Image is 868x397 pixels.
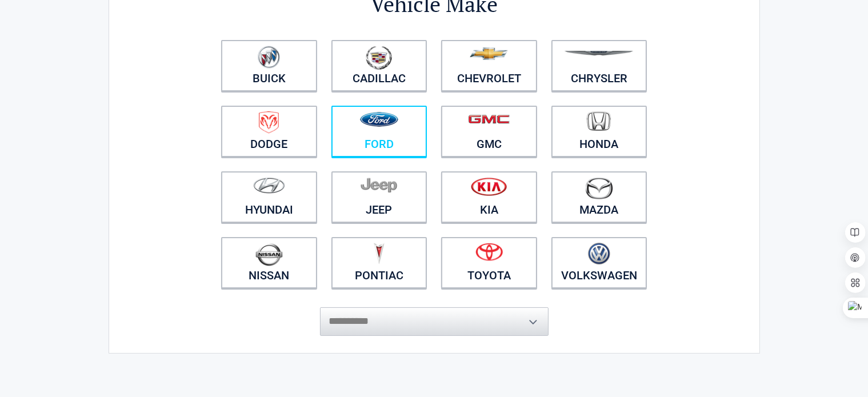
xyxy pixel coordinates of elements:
[221,106,317,157] a: Dodge
[373,243,385,264] img: pontiac
[361,177,397,193] img: jeep
[221,171,317,223] a: Hyundai
[331,237,427,288] a: Pontiac
[587,111,611,131] img: honda
[258,46,280,69] img: buick
[331,171,427,223] a: Jeep
[441,106,537,157] a: GMC
[475,243,503,261] img: toyota
[551,106,647,157] a: Honda
[441,40,537,91] a: Chevrolet
[221,237,317,288] a: Nissan
[471,177,507,196] img: kia
[470,47,508,60] img: chevrolet
[255,243,283,266] img: nissan
[331,106,427,157] a: Ford
[551,40,647,91] a: Chrysler
[259,111,279,134] img: dodge
[551,237,647,288] a: Volkswagen
[441,171,537,223] a: Kia
[588,243,610,265] img: volkswagen
[585,177,613,199] img: mazda
[331,40,427,91] a: Cadillac
[360,112,398,127] img: ford
[253,177,285,194] img: hyundai
[221,40,317,91] a: Buick
[468,114,510,124] img: gmc
[441,237,537,288] a: Toyota
[366,46,392,70] img: cadillac
[564,51,634,56] img: chrysler
[551,171,647,223] a: Mazda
